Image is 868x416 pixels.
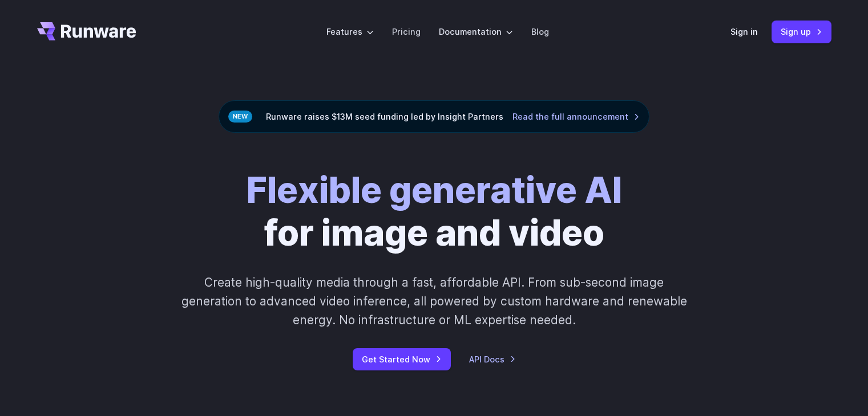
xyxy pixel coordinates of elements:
[512,110,640,123] a: Read the full announcement
[469,353,516,366] a: API Docs
[353,348,451,370] a: Get Started Now
[439,25,513,38] label: Documentation
[247,169,622,255] h1: for image and video
[219,100,649,133] div: Runware raises $13M seed funding led by Insight Partners
[531,25,549,38] a: Blog
[326,25,374,38] label: Features
[180,273,688,330] p: Create high-quality media through a fast, affordable API. From sub-second image generation to adv...
[392,25,421,38] a: Pricing
[772,21,831,43] a: Sign up
[37,22,136,40] a: Go to /
[730,25,758,38] a: Sign in
[247,169,622,211] strong: Flexible generative AI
